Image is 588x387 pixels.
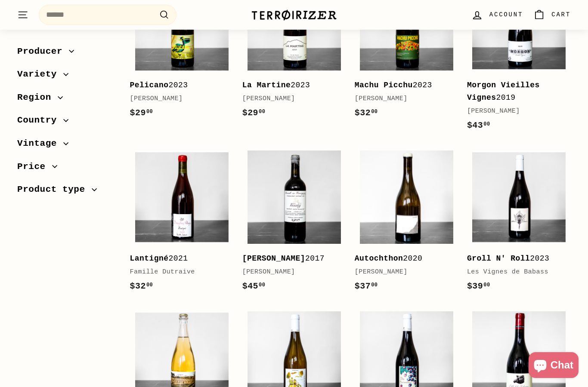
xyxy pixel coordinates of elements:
div: 2023 [355,79,450,92]
div: [PERSON_NAME] [467,106,562,117]
div: Les Vignes de Babass [467,267,562,277]
a: Cart [528,2,576,28]
div: [PERSON_NAME] [242,94,337,104]
div: 2019 [467,79,562,104]
div: Famille Dutraive [130,267,225,277]
b: [PERSON_NAME] [242,254,305,263]
div: [PERSON_NAME] [130,94,225,104]
sup: 00 [146,282,153,288]
b: Lantigné [130,254,169,263]
span: Producer [17,44,69,59]
span: $45 [242,281,266,291]
span: Vintage [17,136,63,151]
div: 2017 [242,252,337,265]
a: Groll N' Roll2023Les Vignes de Babass [467,145,571,302]
b: Pelicano [130,81,169,89]
div: [PERSON_NAME] [242,267,337,277]
span: Region [17,90,58,105]
a: Account [466,2,528,28]
inbox-online-store-chat: Shopify online store chat [526,352,581,380]
span: Product type [17,183,92,197]
sup: 00 [259,282,265,288]
sup: 00 [483,121,490,127]
span: Variety [17,68,63,82]
span: Price [17,160,52,174]
span: Account [489,10,523,19]
span: $29 [130,108,153,118]
sup: 00 [371,282,378,288]
div: 2021 [130,252,225,265]
button: Producer [17,42,116,65]
span: Cart [551,10,571,19]
b: Autochthon [355,254,403,263]
sup: 00 [259,109,265,115]
div: 2023 [242,79,337,92]
b: La Martine [242,81,291,89]
span: $32 [130,281,153,291]
b: Groll N' Roll [467,254,530,263]
a: [PERSON_NAME]2017[PERSON_NAME] [242,145,346,302]
button: Vintage [17,134,116,157]
div: [PERSON_NAME] [355,94,450,104]
span: Country [17,114,63,128]
span: $37 [355,281,378,291]
button: Variety [17,65,116,89]
button: Country [17,111,116,135]
button: Price [17,157,116,181]
sup: 00 [483,282,490,288]
button: Region [17,88,116,111]
b: Morgon Vieilles Vignes [467,81,540,102]
div: 2023 [130,79,225,92]
div: [PERSON_NAME] [355,267,450,277]
span: $43 [467,120,490,130]
div: 2020 [355,252,450,265]
span: $39 [467,281,490,291]
sup: 00 [146,109,153,115]
sup: 00 [371,109,378,115]
a: Autochthon2020[PERSON_NAME] [355,145,458,302]
button: Product type [17,181,116,204]
span: $29 [242,108,266,118]
div: 2023 [467,252,562,265]
span: $32 [355,108,378,118]
b: Machu Picchu [355,81,413,89]
a: Lantigné2021Famille Dutraive [130,145,234,302]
